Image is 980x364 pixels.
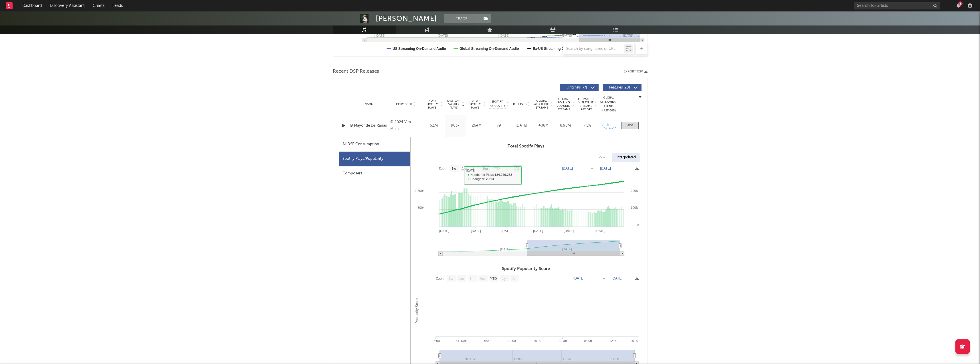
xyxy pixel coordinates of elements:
input: Search for artists [854,2,940,9]
span: Released [513,103,526,106]
div: 903k [446,123,465,129]
text: 0 [422,223,424,227]
div: All DSP Consumption [342,141,379,148]
text: 06:00 [482,339,490,343]
text: 1m [459,277,464,281]
span: 7 Day Spotify Plays [425,99,440,109]
text: 1y [502,277,506,281]
button: Features(20) [603,84,642,91]
text: 3m [470,277,474,281]
text: Popularity Score [415,298,419,323]
span: Spotify Popularity [489,100,506,108]
text: 1m [462,167,467,171]
button: 3 [957,3,961,8]
span: Features ( 20 ) [607,86,633,89]
text: [DATE] [595,229,605,233]
text: [DATE] [564,229,574,233]
div: 408M [534,123,553,129]
text: → [591,166,594,170]
text: Zoom [436,277,445,281]
text: 18:00 [630,339,638,343]
text: 6m [480,277,485,281]
span: Last Day Spotify Plays [446,99,461,109]
text: 06:00 [584,339,592,343]
button: Originals(77) [560,84,599,91]
text: YTD [493,167,500,171]
text: All [515,167,519,171]
text: 200M [631,189,639,192]
div: 8.98M [556,123,575,129]
text: 12:00 [609,339,617,343]
text: 12:00 [508,339,516,343]
text: 1y [505,167,508,171]
span: Copyright [396,103,413,106]
span: Global ATD Audio Streams [534,99,550,109]
div: © 2024 Vim Music [390,119,421,133]
text: [DATE] [501,229,511,233]
text: [DATE] [439,229,449,233]
text: 3m [472,167,477,171]
text: [DATE] [533,229,543,233]
span: Global Rolling 7D Audio Streams [556,97,572,111]
text: [DATE] [471,229,481,233]
text: [DATE] [612,276,623,280]
text: 1w [449,277,453,281]
text: Zoom [439,167,448,171]
a: El Mayor de los Ranas [350,123,388,129]
text: 1 600k [415,189,424,192]
h3: Spotify Popularity Score [411,265,642,272]
div: [DATE] [512,123,531,129]
div: 79 [489,123,509,129]
div: <5% [578,123,597,129]
text: All [512,277,516,281]
button: Export CSV [624,70,648,73]
span: Originals ( 77 ) [564,86,590,89]
text: 100M [631,206,639,209]
div: Global Streaming Trend (Last 60D) [600,96,617,113]
div: 3 [958,1,963,6]
div: Composers [339,166,410,181]
div: [PERSON_NAME] [376,14,437,23]
div: Name [350,102,388,106]
h3: Total Spotify Plays [411,143,642,150]
text: 1w [452,167,456,171]
text: 0 [637,223,638,227]
div: 6.1M [425,123,443,129]
text: [DATE] [600,166,611,170]
div: Spotify Plays/Popularity [339,152,410,166]
text: [DATE] [562,166,573,170]
text: 6m [483,167,488,171]
span: Recent DSP Releases [333,68,379,75]
button: Track [444,14,480,23]
div: Interpolated [612,153,640,162]
span: Estimated % Playlist Streams Last Day [578,97,594,111]
text: 18:00 [432,339,440,343]
text: 1. Jan [558,339,567,343]
div: 264M [468,123,486,129]
text: 18:00 [533,339,541,343]
text: [DATE] [573,276,584,280]
span: ATD Spotify Plays [468,99,483,109]
text: 31. Dec [456,339,466,343]
div: All DSP Consumption [339,137,410,152]
input: Search by song name or URL [563,47,624,51]
text: → [602,276,606,280]
text: YTD [490,277,497,281]
div: Raw [594,153,609,162]
text: 800k [417,206,424,209]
